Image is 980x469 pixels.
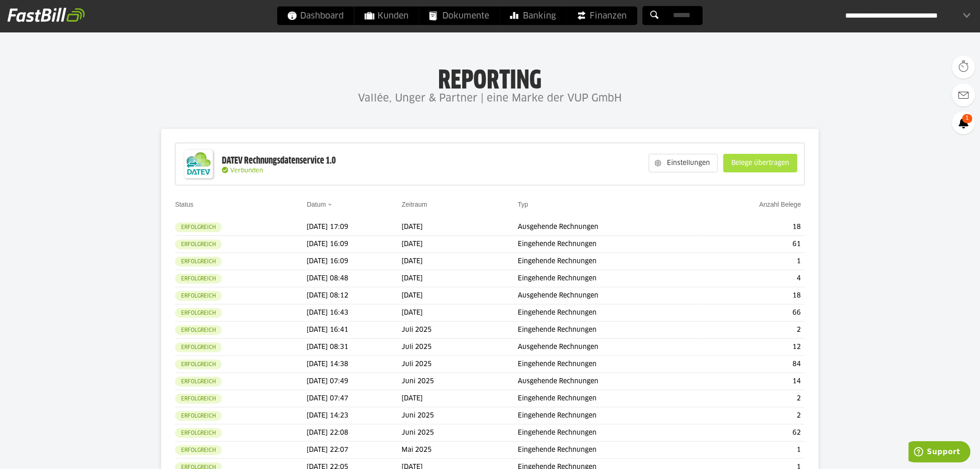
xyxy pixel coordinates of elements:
[175,325,222,335] sl-badge: Erfolgreich
[701,304,805,322] td: 66
[7,7,85,22] img: fastbill_logo_white.png
[402,407,518,425] td: Juni 2025
[307,442,402,459] td: [DATE] 22:07
[567,6,637,25] a: Finanzen
[500,6,566,25] a: Banking
[175,445,222,455] sl-badge: Erfolgreich
[760,201,801,208] a: Anzahl Belege
[180,146,217,183] img: DATEV-Datenservice Logo
[701,219,805,236] td: 18
[518,373,701,390] td: Ausgehende Rechnungen
[307,425,402,442] td: [DATE] 22:08
[952,111,975,134] a: 1
[175,291,222,301] sl-badge: Erfolgreich
[175,411,222,421] sl-badge: Erfolgreich
[701,442,805,459] td: 1
[518,304,701,322] td: Eingehende Rechnungen
[402,236,518,253] td: [DATE]
[307,356,402,373] td: [DATE] 14:38
[701,287,805,304] td: 18
[402,322,518,339] td: Juli 2025
[307,287,402,304] td: [DATE] 08:12
[909,441,971,464] iframe: Öffnet ein Widget, in dem Sie weitere Informationen finden
[307,407,402,425] td: [DATE] 14:23
[402,201,427,208] a: Zeitraum
[518,339,701,356] td: Ausgehende Rechnungen
[420,6,500,25] a: Dokumente
[288,6,344,25] span: Dashboard
[402,390,518,407] td: [DATE]
[701,390,805,407] td: 2
[402,339,518,356] td: Juli 2025
[701,356,805,373] td: 84
[307,270,402,287] td: [DATE] 08:48
[175,240,222,249] sl-badge: Erfolgreich
[402,373,518,390] td: Juni 2025
[962,114,973,123] span: 1
[701,253,805,270] td: 1
[355,6,419,25] a: Kunden
[175,428,222,438] sl-badge: Erfolgreich
[365,6,409,25] span: Kunden
[701,236,805,253] td: 61
[307,219,402,236] td: [DATE] 17:09
[402,253,518,270] td: [DATE]
[307,322,402,339] td: [DATE] 16:41
[518,253,701,270] td: Eingehende Rechnungen
[175,342,222,352] sl-badge: Erfolgreich
[402,287,518,304] td: [DATE]
[701,407,805,425] td: 2
[518,287,701,304] td: Ausgehende Rechnungen
[175,308,222,318] sl-badge: Erfolgreich
[175,394,222,404] sl-badge: Erfolgreich
[518,356,701,373] td: Eingehende Rechnungen
[307,339,402,356] td: [DATE] 08:31
[649,154,718,172] sl-button: Einstellungen
[175,360,222,369] sl-badge: Erfolgreich
[701,373,805,390] td: 14
[518,236,701,253] td: Eingehende Rechnungen
[175,274,222,284] sl-badge: Erfolgreich
[328,204,334,206] img: sort_desc.gif
[307,201,326,208] a: Datum
[402,304,518,322] td: [DATE]
[402,425,518,442] td: Juni 2025
[402,219,518,236] td: [DATE]
[175,201,194,208] a: Status
[277,6,354,25] a: Dashboard
[701,270,805,287] td: 4
[402,356,518,373] td: Juli 2025
[175,257,222,266] sl-badge: Erfolgreich
[518,219,701,236] td: Ausgehende Rechnungen
[701,425,805,442] td: 62
[701,322,805,339] td: 2
[222,155,336,167] div: DATEV Rechnungsdatenservice 1.0
[430,6,490,25] span: Dokumente
[230,168,263,174] span: Verbunden
[307,253,402,270] td: [DATE] 16:09
[701,339,805,356] td: 12
[307,236,402,253] td: [DATE] 16:09
[518,442,701,459] td: Eingehende Rechnungen
[307,390,402,407] td: [DATE] 07:47
[577,6,627,25] span: Finanzen
[307,304,402,322] td: [DATE] 16:43
[518,270,701,287] td: Eingehende Rechnungen
[510,6,556,25] span: Banking
[518,425,701,442] td: Eingehende Rechnungen
[93,65,887,89] h1: Reporting
[723,154,798,172] sl-button: Belege übertragen
[518,407,701,425] td: Eingehende Rechnungen
[402,442,518,459] td: Mai 2025
[175,377,222,387] sl-badge: Erfolgreich
[175,222,222,232] sl-badge: Erfolgreich
[518,390,701,407] td: Eingehende Rechnungen
[518,322,701,339] td: Eingehende Rechnungen
[307,373,402,390] td: [DATE] 07:49
[518,201,528,208] a: Typ
[402,270,518,287] td: [DATE]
